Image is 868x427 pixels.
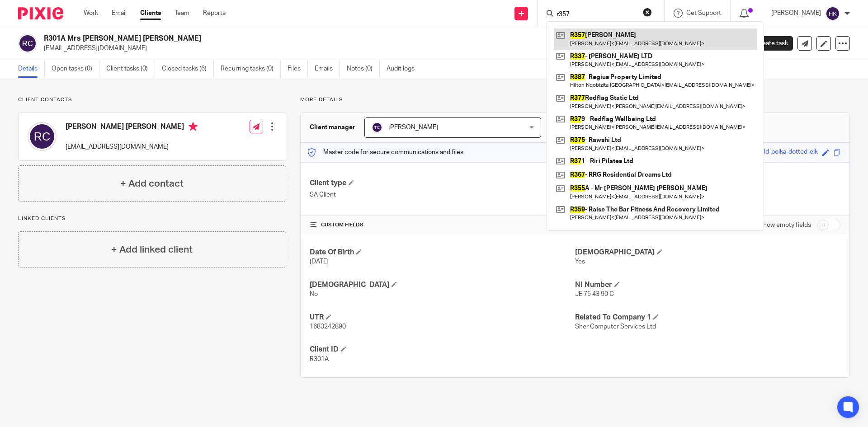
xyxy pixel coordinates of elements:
span: No [310,291,318,297]
span: R301A [310,356,329,362]
label: Show empty fields [759,221,811,230]
a: Open tasks (0) [52,60,99,78]
h4: NI Number [575,280,840,290]
a: Details [18,60,45,78]
span: 1683242890 [310,324,346,330]
h4: Client ID [310,345,575,354]
h4: CUSTOM FIELDS [310,221,575,229]
a: Team [175,9,189,18]
h4: Related To Company 1 [575,313,840,322]
a: Recurring tasks (0) [221,60,281,78]
a: Clients [140,9,161,18]
span: [PERSON_NAME] [388,124,438,131]
h4: [DEMOGRAPHIC_DATA] [575,248,840,257]
p: [EMAIL_ADDRESS][DOMAIN_NAME] [66,142,198,151]
span: Sher Computer Services Ltd [575,324,656,330]
button: Clear [643,8,652,17]
span: JE 75 43 90 C [575,291,614,297]
p: [EMAIL_ADDRESS][DOMAIN_NAME] [44,44,727,53]
p: Linked clients [18,215,286,222]
img: svg%3E [18,34,37,53]
p: Master code for secure communications and files [307,148,463,157]
p: Client contacts [18,96,286,103]
h4: UTR [310,313,575,322]
span: [DATE] [310,258,329,265]
a: Emails [315,60,340,78]
img: svg%3E [372,122,382,133]
h4: + Add linked client [111,243,193,257]
h4: [DEMOGRAPHIC_DATA] [310,280,575,290]
span: Yes [575,258,585,265]
img: svg%3E [826,6,840,21]
p: [PERSON_NAME] [771,9,821,18]
h4: Client type [310,178,575,188]
a: Work [84,9,98,18]
a: Client tasks (0) [106,60,155,78]
p: SA Client [310,190,575,199]
span: Get Support [686,10,721,16]
h4: [PERSON_NAME] [PERSON_NAME] [66,122,198,133]
img: Pixie [18,7,63,19]
h3: Client manager [310,123,355,132]
a: Email [112,9,127,18]
a: Create task [741,36,793,51]
a: Notes (0) [347,60,380,78]
div: excellent-emerald-polka-dotted-elk [717,147,818,158]
img: svg%3E [28,122,57,151]
h2: R301A Mrs [PERSON_NAME] [PERSON_NAME] [44,34,590,43]
a: Files [288,60,308,78]
a: Closed tasks (6) [162,60,214,78]
i: Primary [189,122,198,131]
h4: + Add contact [120,177,184,191]
a: Reports [203,9,226,18]
a: Audit logs [387,60,421,78]
input: Search [556,11,637,19]
h4: Date Of Birth [310,248,575,257]
p: More details [300,96,850,103]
